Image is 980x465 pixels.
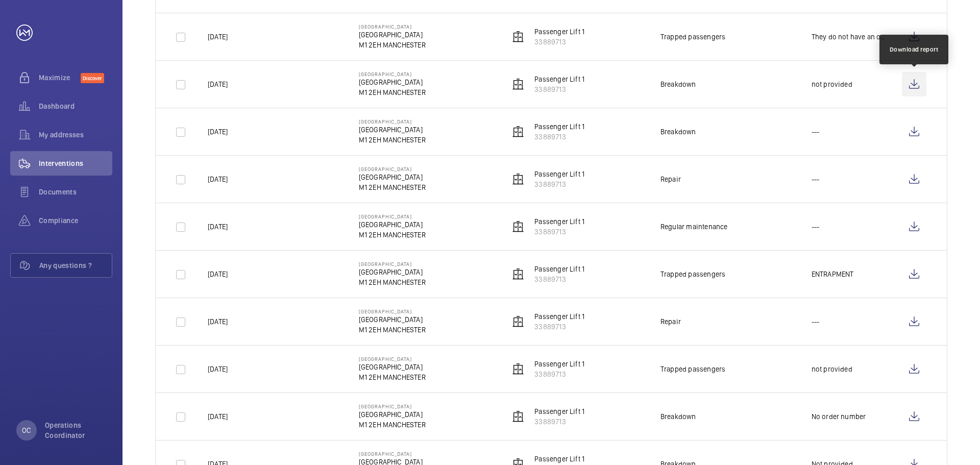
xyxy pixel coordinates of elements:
p: not provided [812,79,852,89]
p: [GEOGRAPHIC_DATA] [359,451,426,457]
p: [DATE] [208,79,228,89]
p: --- [812,127,820,137]
img: elevator.svg [512,221,524,233]
span: Dashboard [39,101,112,111]
p: --- [812,222,820,232]
p: M1 2EH MANCHESTER [359,182,426,192]
span: Maximize [39,72,81,83]
p: 33889713 [534,274,584,284]
p: --- [812,316,820,327]
p: Passenger Lift 1 [534,359,584,369]
p: Operations Coordinator [45,420,106,440]
span: Documents [39,187,112,197]
img: elevator.svg [512,78,524,90]
p: [GEOGRAPHIC_DATA] [359,23,426,30]
div: Repair [660,174,681,184]
p: Passenger Lift 1 [534,121,584,132]
p: --- [812,174,820,184]
p: [DATE] [208,32,228,42]
span: Any questions ? [39,260,112,271]
p: [GEOGRAPHIC_DATA] [359,166,426,172]
p: M1 2EH MANCHESTER [359,325,426,335]
p: M1 2EH MANCHESTER [359,40,426,50]
p: No order number [812,411,866,422]
p: M1 2EH MANCHESTER [359,420,426,430]
p: 33889713 [534,37,584,47]
span: Discover [81,73,104,83]
p: Passenger Lift 1 [534,311,584,322]
p: [DATE] [208,222,228,232]
p: 33889713 [534,132,584,142]
p: [DATE] [208,174,228,184]
p: [DATE] [208,411,228,422]
p: [GEOGRAPHIC_DATA] [359,267,426,277]
span: Interventions [39,158,112,168]
p: 33889713 [534,417,584,427]
img: elevator.svg [512,315,524,328]
p: [GEOGRAPHIC_DATA] [359,362,426,372]
p: ENTRAPMENT [812,269,854,279]
div: Regular maintenance [660,222,727,232]
div: Trapped passengers [660,364,725,374]
p: M1 2EH MANCHESTER [359,87,426,97]
div: Breakdown [660,127,696,137]
p: M1 2EH MANCHESTER [359,135,426,145]
p: M1 2EH MANCHESTER [359,230,426,240]
img: elevator.svg [512,268,524,280]
p: [DATE] [208,364,228,374]
p: Passenger Lift 1 [534,454,584,464]
p: 33889713 [534,322,584,332]
span: Compliance [39,215,112,226]
p: [GEOGRAPHIC_DATA] [359,314,426,325]
div: Download report [890,45,939,54]
img: elevator.svg [512,410,524,423]
img: elevator.svg [512,173,524,185]
p: Passenger Lift 1 [534,27,584,37]
p: Passenger Lift 1 [534,169,584,179]
p: M1 2EH MANCHESTER [359,372,426,382]
p: [GEOGRAPHIC_DATA] [359,403,426,409]
p: [GEOGRAPHIC_DATA] [359,77,426,87]
p: [GEOGRAPHIC_DATA] [359,308,426,314]
p: [GEOGRAPHIC_DATA] [359,118,426,125]
p: [GEOGRAPHIC_DATA] [359,409,426,420]
div: Trapped passengers [660,32,725,42]
img: elevator.svg [512,31,524,43]
p: [GEOGRAPHIC_DATA] [359,261,426,267]
p: [DATE] [208,316,228,327]
div: Breakdown [660,79,696,89]
p: Passenger Lift 1 [534,216,584,227]
div: Trapped passengers [660,269,725,279]
p: M1 2EH MANCHESTER [359,277,426,287]
p: [GEOGRAPHIC_DATA] [359,71,426,77]
p: [DATE] [208,269,228,279]
p: 33889713 [534,227,584,237]
span: My addresses [39,130,112,140]
p: [DATE] [208,127,228,137]
p: 33889713 [534,84,584,94]
p: [GEOGRAPHIC_DATA] [359,125,426,135]
img: elevator.svg [512,363,524,375]
p: [GEOGRAPHIC_DATA] [359,172,426,182]
p: 33889713 [534,369,584,379]
p: [GEOGRAPHIC_DATA] [359,219,426,230]
p: They do not have an order number [812,32,886,42]
p: not provided [812,364,852,374]
p: [GEOGRAPHIC_DATA] [359,30,426,40]
p: Passenger Lift 1 [534,264,584,274]
img: elevator.svg [512,126,524,138]
div: Breakdown [660,411,696,422]
p: 33889713 [534,179,584,189]
p: [GEOGRAPHIC_DATA] [359,213,426,219]
p: OC [22,425,31,435]
p: [GEOGRAPHIC_DATA] [359,356,426,362]
p: Passenger Lift 1 [534,74,584,84]
p: Passenger Lift 1 [534,406,584,417]
div: Repair [660,316,681,327]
